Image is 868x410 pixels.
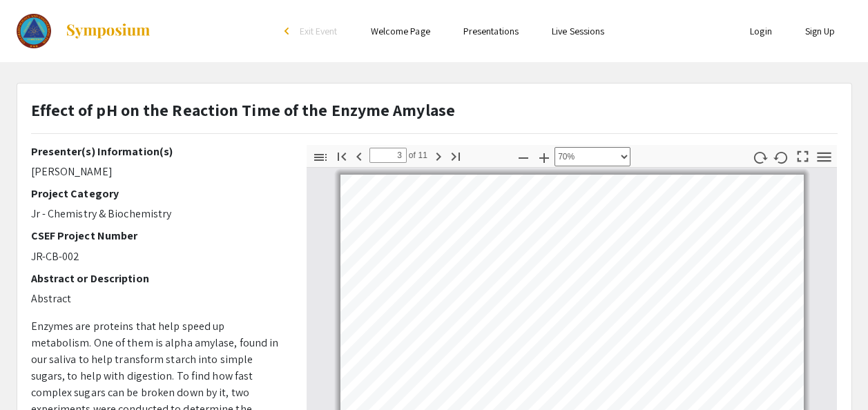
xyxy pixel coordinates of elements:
[31,229,286,242] h2: CSEF Project Number
[371,25,430,37] a: Welcome Page
[31,206,286,222] p: Jr - Chemistry & Biochemistry
[812,147,836,167] button: Tools
[554,147,630,166] select: Zoom
[552,25,604,37] a: Live Sessions
[750,25,772,37] a: Login
[347,146,371,166] button: Previous Page
[300,25,338,37] span: Exit Event
[369,148,407,163] input: Page
[31,291,286,307] p: Abstract
[17,14,52,48] img: The Colorado Science & Engineering Fair
[65,23,151,39] img: Symposium by ForagerOne
[31,145,286,158] h2: Presenter(s) Information(s)
[31,187,286,200] h2: Project Category
[512,147,535,167] button: Zoom Out
[444,146,467,166] button: Go to Last Page
[805,25,836,37] a: Sign Up
[31,99,456,121] strong: Effect of pH on the Reaction Time of the Enzyme Amylase
[791,145,814,165] button: Switch to Presentation Mode
[407,148,428,163] span: of 11
[769,147,793,167] button: Rotate Counterclockwise
[10,348,59,400] iframe: Chat
[31,248,286,265] p: JR-CB-002
[748,147,771,167] button: Rotate Clockwise
[330,146,354,166] button: Go to First Page
[17,14,152,48] a: The Colorado Science & Engineering Fair
[532,147,556,167] button: Zoom In
[309,147,332,167] button: Toggle Sidebar
[463,25,519,37] a: Presentations
[284,27,293,35] div: arrow_back_ios
[31,272,286,285] h2: Abstract or Description
[31,164,286,180] p: [PERSON_NAME]
[427,146,450,166] button: Next Page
